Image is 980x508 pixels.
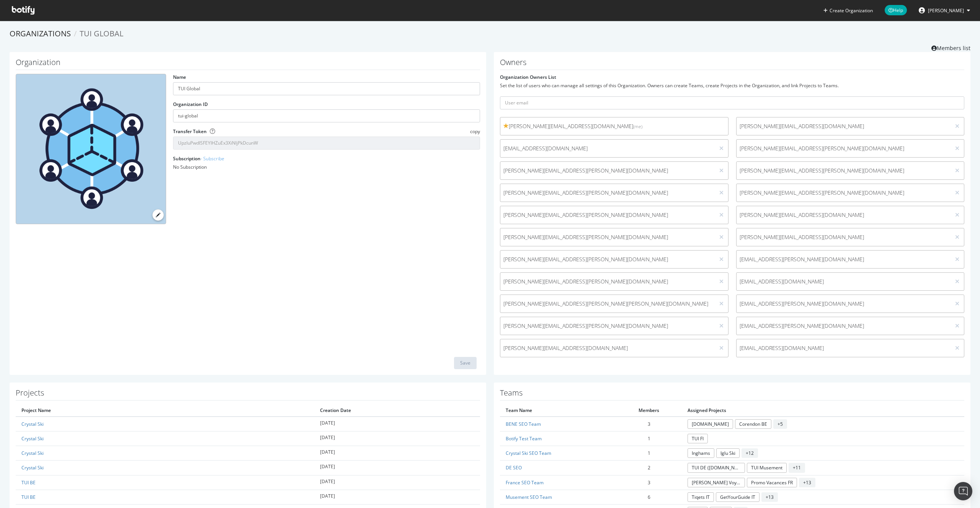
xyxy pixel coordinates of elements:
span: [EMAIL_ADDRESS][DOMAIN_NAME] [503,145,712,152]
td: [DATE] [314,417,480,431]
td: [DATE] [314,431,480,446]
button: [PERSON_NAME] [913,4,976,16]
span: [PERSON_NAME][EMAIL_ADDRESS][PERSON_NAME][DOMAIN_NAME] [740,167,948,174]
button: Create Organization [823,7,873,14]
td: 3 [616,417,681,431]
label: Name [173,74,186,80]
a: TUI FI [688,434,708,443]
a: BENE SEO Team [506,421,541,427]
label: Organization ID [173,101,208,107]
div: Save [460,360,470,366]
a: GetYourGuide IT [716,492,759,502]
td: [DATE] [314,490,480,504]
span: [PERSON_NAME][EMAIL_ADDRESS][PERSON_NAME][DOMAIN_NAME] [503,278,712,285]
td: [DATE] [314,461,480,475]
td: 1 [616,431,681,446]
h1: Owners [500,58,964,70]
div: Open Intercom Messenger [954,482,972,500]
span: [PERSON_NAME][EMAIL_ADDRESS][DOMAIN_NAME] [503,122,725,130]
span: copy [470,128,480,135]
a: TUI BE [21,494,36,500]
th: Members [616,404,681,417]
a: Organizations [10,28,71,39]
span: [PERSON_NAME][EMAIL_ADDRESS][PERSON_NAME][DOMAIN_NAME] [503,256,712,263]
button: Save [454,357,477,369]
td: 2 [616,461,681,475]
input: Organization ID [173,109,480,122]
a: Inghams [688,448,714,458]
span: [PERSON_NAME][EMAIL_ADDRESS][PERSON_NAME][DOMAIN_NAME] [740,145,948,152]
a: [DOMAIN_NAME] [688,419,733,429]
td: [DATE] [314,446,480,461]
td: 3 [616,475,681,490]
a: TUI BE [21,479,36,486]
div: No Subscription [173,164,480,170]
small: (me) [633,123,642,129]
span: [PERSON_NAME][EMAIL_ADDRESS][DOMAIN_NAME] [740,233,948,241]
a: Crystal Ski [21,421,44,427]
a: TUI DE ([DOMAIN_NAME]) [688,463,745,472]
a: Crystal Ski [21,435,44,442]
span: [EMAIL_ADDRESS][DOMAIN_NAME] [740,344,948,352]
input: name [173,82,480,95]
a: Crystal Ski SEO Team [506,450,551,456]
a: Musement SEO Team [506,494,552,500]
span: Osman Khan [928,7,964,14]
label: Transfer Token [173,128,207,135]
span: [PERSON_NAME][EMAIL_ADDRESS][PERSON_NAME][DOMAIN_NAME] [740,189,948,197]
a: Corendon BE [735,419,771,429]
h1: Teams [500,389,964,401]
th: Creation Date [314,404,480,417]
a: [PERSON_NAME] Voyages FR [688,478,745,487]
td: 6 [616,490,681,504]
span: [PERSON_NAME][EMAIL_ADDRESS][PERSON_NAME][DOMAIN_NAME] [503,167,712,174]
a: Tiqets IT [688,492,714,502]
span: Help [885,5,907,15]
span: [PERSON_NAME][EMAIL_ADDRESS][PERSON_NAME][DOMAIN_NAME] [503,211,712,219]
a: Botify Test Team [506,435,542,442]
h1: Organization [16,58,480,70]
span: [EMAIL_ADDRESS][DOMAIN_NAME] [740,278,948,285]
span: [EMAIL_ADDRESS][PERSON_NAME][DOMAIN_NAME] [740,300,948,308]
span: [PERSON_NAME][EMAIL_ADDRESS][PERSON_NAME][PERSON_NAME][DOMAIN_NAME] [503,300,712,308]
label: Subscription [173,155,224,162]
span: + 5 [773,419,787,429]
span: TUI Global [80,28,123,39]
span: + 12 [742,448,758,458]
td: [DATE] [314,475,480,490]
span: [PERSON_NAME][EMAIL_ADDRESS][DOMAIN_NAME] [740,122,948,130]
span: [PERSON_NAME][EMAIL_ADDRESS][PERSON_NAME][DOMAIN_NAME] [503,322,712,330]
a: TUI Musement [747,463,787,472]
a: Iglu Ski [716,448,740,458]
a: Promo Vacances FR [747,478,797,487]
span: [PERSON_NAME][EMAIL_ADDRESS][PERSON_NAME][DOMAIN_NAME] [503,233,712,241]
div: Set the list of users who can manage all settings of this Organization. Owners can create Teams, ... [500,82,964,89]
th: Project Name [16,404,314,417]
a: DE SEO [506,464,522,471]
th: Team Name [500,404,616,417]
a: France SEO Team [506,479,544,486]
span: + 11 [789,463,805,472]
a: Crystal Ski [21,464,44,471]
ol: breadcrumbs [10,28,970,39]
a: - Subscribe [201,155,224,162]
label: Organization Owners List [500,74,556,80]
span: [PERSON_NAME][EMAIL_ADDRESS][DOMAIN_NAME] [503,344,712,352]
span: [EMAIL_ADDRESS][PERSON_NAME][DOMAIN_NAME] [740,322,948,330]
span: [EMAIL_ADDRESS][PERSON_NAME][DOMAIN_NAME] [740,256,948,263]
h1: Projects [16,389,480,401]
input: User email [500,96,964,109]
td: 1 [616,446,681,461]
span: + 13 [761,492,778,502]
span: [PERSON_NAME][EMAIL_ADDRESS][PERSON_NAME][DOMAIN_NAME] [503,189,712,197]
span: + 13 [799,478,815,487]
a: Members list [931,42,970,52]
a: Crystal Ski [21,450,44,456]
th: Assigned Projects [682,404,964,417]
span: [PERSON_NAME][EMAIL_ADDRESS][DOMAIN_NAME] [740,211,948,219]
